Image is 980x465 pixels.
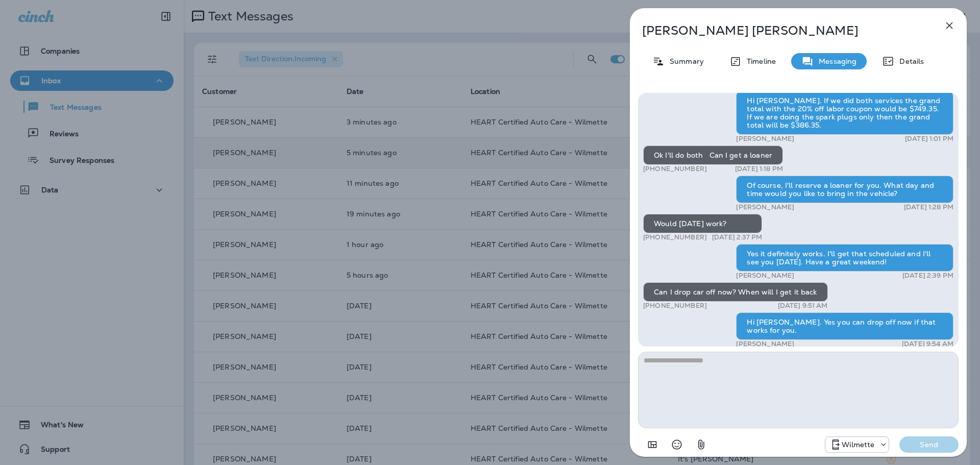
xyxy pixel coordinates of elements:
p: [DATE] 1:01 PM [905,135,953,143]
p: [PERSON_NAME] [736,135,794,143]
p: [PHONE_NUMBER] [643,302,707,310]
p: [PHONE_NUMBER] [643,233,707,241]
p: [DATE] 1:18 PM [735,165,783,173]
p: Details [894,57,924,65]
p: Messaging [814,57,856,65]
div: Can I drop car off now? When will I get it back [643,282,828,302]
div: +1 (847) 865-9557 [825,438,889,451]
div: Hi [PERSON_NAME]. If we did both services the grand total with the 20% off labor coupon would be ... [736,91,953,135]
div: Would [DATE] work? [643,214,762,233]
p: [PERSON_NAME] [PERSON_NAME] [642,23,921,38]
p: [PERSON_NAME] [736,203,794,211]
div: Hi [PERSON_NAME]. Yes you can drop off now if that works for you. [736,312,953,340]
div: Of course, I'll reserve a loaner for you. What day and time would you like to bring in the vehicle? [736,176,953,203]
div: Yes it definitely works. I'll get that scheduled and I'll see you [DATE]. Have a great weekend! [736,244,953,272]
p: [DATE] 9:54 AM [902,340,953,348]
button: Add in a premade template [642,434,663,455]
p: [DATE] 2:39 PM [902,272,953,280]
div: Ok I'll do both Can I get a loaner [643,145,783,165]
p: [PERSON_NAME] [736,340,794,348]
p: [DATE] 1:28 PM [904,203,953,211]
p: [PERSON_NAME] [736,272,794,280]
p: [DATE] 9:51 AM [778,302,828,310]
button: Select an emoji [667,434,687,455]
p: [DATE] 2:37 PM [712,233,762,241]
p: Summary [665,57,704,65]
p: Timeline [742,57,776,65]
p: Wilmette [842,440,874,449]
p: [PHONE_NUMBER] [643,165,707,173]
